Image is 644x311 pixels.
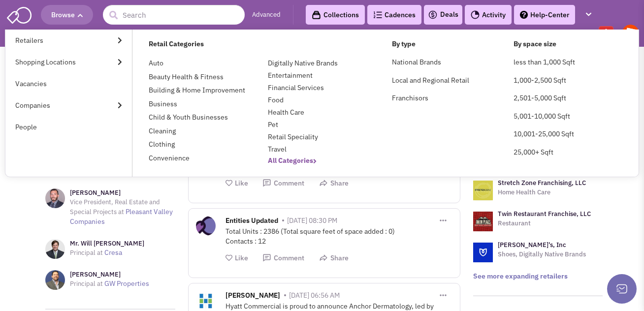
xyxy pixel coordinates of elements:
span: Principal at [70,280,103,288]
img: Cadences_logo.png [373,11,382,18]
a: Help-Center [514,5,575,25]
a: GW Properties [104,279,149,288]
a: Building & Home Improvement [149,86,245,94]
button: Share [319,179,349,188]
h4: By space size [514,39,622,48]
p: Restaurant [498,218,591,228]
h3: [PERSON_NAME] [70,188,175,197]
img: Activity.png [471,10,480,19]
a: National Brands [392,58,441,66]
img: help.png [520,11,528,19]
a: Deals [428,9,458,21]
a: Retailers [5,30,132,51]
a: Local and Regional Retail [392,76,469,85]
a: Pleasant Valley Companies [70,207,173,226]
a: [PERSON_NAME]'s, Inc [498,241,566,249]
a: Food [268,95,284,104]
button: Browse [41,5,93,25]
a: Auto [149,59,163,67]
a: Digitally Native Brands [268,59,338,67]
a: All Categories [268,156,317,165]
img: Will Roth [622,25,639,42]
input: Search [103,5,245,25]
span: [DATE] 06:56 AM [289,291,340,300]
a: Travel [268,145,287,154]
a: 25,000+ Sqft [514,148,553,156]
img: SmartAdmin [7,5,32,24]
a: Activity [465,5,512,25]
a: Business [149,99,177,108]
span: [DATE] 08:30 PM [287,216,337,225]
button: Like [225,253,248,263]
a: See more expanding retailers [473,272,568,280]
a: People [5,116,132,138]
a: Health Care [268,108,304,117]
span: Like [235,253,248,262]
a: Child & Youth Businesses [149,113,228,122]
span: Vice President, Real Estate and Special Projects at [70,198,160,216]
a: Stretch Zone Franchising, LLC [498,179,586,187]
a: Beauty Health & Fitness [149,72,224,81]
h3: [PERSON_NAME] [70,270,149,279]
a: Franchisors [392,93,428,102]
a: 2,501-5,000 Sqft [514,93,566,102]
a: less than 1,000 Sqft [514,58,575,66]
img: logo [473,181,493,200]
h4: Retail Categories [149,39,379,48]
button: Comment [262,253,304,263]
a: Advanced [252,10,281,20]
a: Collections [306,5,365,25]
a: 1,000-2,500 Sqft [514,76,566,85]
a: Vacancies [5,73,132,94]
a: Cresa [104,248,122,257]
span: Principal at [70,249,103,257]
span: Entities Updated [225,216,278,227]
span: Like [235,179,248,187]
h3: Mr. Will [PERSON_NAME] [70,239,144,248]
a: Twin Restaurant Franchise, LLC [498,210,591,218]
a: Cleaning [149,126,176,135]
a: Entertainment [268,71,313,80]
span: Browse [51,10,83,19]
img: icon-deals.svg [428,9,438,21]
a: 10,001-25,000 Sqft [514,129,574,138]
span: [PERSON_NAME] [225,291,280,302]
button: Share [319,253,349,263]
a: Convenience [149,154,190,162]
div: Total Units : 2386 (Total square feet of space added : 0) Contacts : 12 [225,226,452,246]
a: Clothing [149,140,175,149]
a: Cadences [367,5,421,25]
a: Retail Speciality [268,132,318,141]
h4: By type [392,39,501,48]
a: Shopping Locations [5,51,132,73]
a: 5,001-10,000 Sqft [514,112,570,121]
p: Shoes, Digitally Native Brands [498,249,586,259]
img: icon-collection-lavender-black.svg [312,10,321,20]
button: Comment [262,179,304,188]
a: Pet [268,120,278,129]
a: Financial Services [268,83,324,92]
button: Like [225,179,248,188]
img: logo [473,212,493,231]
p: Home Health Care [498,187,586,197]
img: logo [473,243,493,262]
a: Companies [5,94,132,116]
